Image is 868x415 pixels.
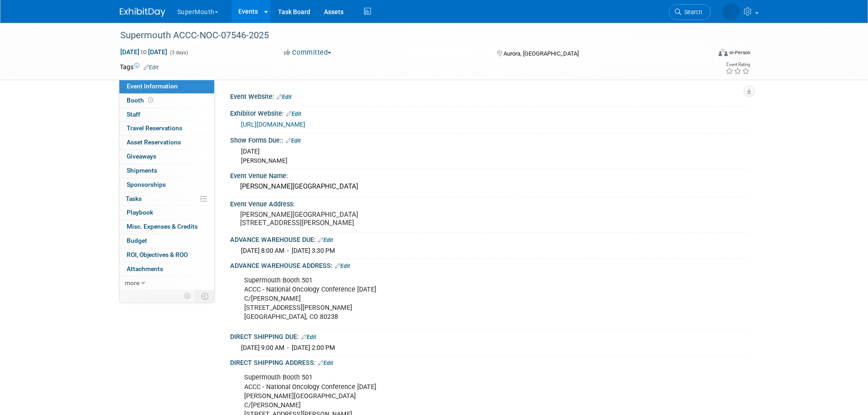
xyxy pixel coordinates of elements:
[144,64,159,71] a: Edit
[230,90,749,102] div: Event Website:
[237,179,742,194] div: [PERSON_NAME][GEOGRAPHIC_DATA]
[230,330,749,342] div: DIRECT SHIPPING DUE:
[127,209,153,216] span: Playbook
[241,157,742,165] div: [PERSON_NAME]
[238,272,648,326] div: Supermouth Booth 501 ACCC - National Oncology Conference [DATE] C/[PERSON_NAME] [STREET_ADDRESS][...
[127,251,188,258] span: ROI, Objectives & ROO
[286,111,301,117] a: Edit
[119,178,214,192] a: Sponsorships
[301,334,316,340] a: Edit
[127,111,140,118] span: Staff
[719,49,728,56] img: Format-Inperson.png
[127,138,181,146] span: Asset Reservations
[230,107,749,118] div: Exhibitor Website:
[335,263,350,269] a: Edit
[127,124,182,132] span: Travel Reservations
[230,133,749,145] div: Show Forms Due::
[119,234,214,248] a: Budget
[126,195,142,202] span: Tasks
[120,62,159,72] td: Tags
[119,262,214,276] a: Attachments
[277,94,292,100] a: Edit
[119,80,214,93] a: Event Information
[681,9,702,15] span: Search
[119,164,214,178] a: Shipments
[119,108,214,122] a: Staff
[119,150,214,164] a: Giveaways
[119,94,214,108] a: Booth
[729,49,750,56] div: In-Person
[127,223,198,230] span: Misc. Expenses & Credits
[120,8,165,17] img: ExhibitDay
[146,97,155,103] span: Booth not reserved yet
[281,48,335,57] button: Committed
[139,48,148,56] span: to
[503,50,579,57] span: Aurora, [GEOGRAPHIC_DATA]
[127,153,156,160] span: Giveaways
[195,290,214,302] td: Toggle Event Tabs
[119,220,214,234] a: Misc. Expenses & Credits
[669,4,711,20] a: Search
[318,237,333,243] a: Edit
[657,47,751,61] div: Event Format
[725,62,750,67] div: Event Rating
[127,97,155,104] span: Booth
[119,192,214,206] a: Tasks
[241,247,335,254] span: [DATE] 8:00 AM - [DATE] 3:30 PM
[120,48,168,56] span: [DATE] [DATE]
[230,356,749,368] div: DIRECT SHIPPING ADDRESS:
[230,169,749,180] div: Event Venue Name:
[318,360,333,366] a: Edit
[127,167,157,174] span: Shipments
[119,136,214,149] a: Asset Reservations
[119,206,214,220] a: Playbook
[240,210,436,227] pre: [PERSON_NAME][GEOGRAPHIC_DATA] [STREET_ADDRESS][PERSON_NAME]
[241,148,260,155] span: [DATE]
[125,279,139,287] span: more
[241,344,335,351] span: [DATE] 9:00 AM - [DATE] 2:00 PM
[127,265,163,272] span: Attachments
[241,121,305,128] a: [URL][DOMAIN_NAME]
[117,27,697,44] div: Supermouth ACCC-NOC-07546-2025
[230,233,749,245] div: ADVANCE WAREHOUSE DUE:
[127,237,147,244] span: Budget
[723,3,740,20] img: Leigh Jergensen
[286,138,301,144] a: Edit
[180,290,196,302] td: Personalize Event Tab Strip
[119,248,214,262] a: ROI, Objectives & ROO
[127,82,178,90] span: Event Information
[230,197,749,209] div: Event Venue Address:
[119,277,214,290] a: more
[169,50,188,56] span: (3 days)
[119,122,214,135] a: Travel Reservations
[230,259,749,271] div: ADVANCE WAREHOUSE ADDRESS:
[127,181,166,188] span: Sponsorships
